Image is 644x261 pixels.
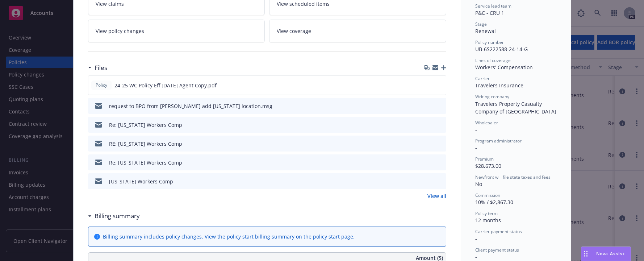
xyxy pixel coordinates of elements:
[437,159,443,166] button: preview file
[475,126,477,133] span: -
[103,233,355,240] div: Billing summary includes policy changes. View the policy start billing summary on the .
[596,250,625,257] span: Nova Assist
[437,140,443,148] button: preview file
[475,28,496,34] span: Renewal
[313,233,353,240] a: policy start page
[475,199,513,206] span: 10% / $2,867.30
[475,247,519,253] span: Client payment status
[475,57,511,63] span: Lines of coverage
[475,3,511,9] span: Service lead team
[94,82,109,88] span: Policy
[95,211,140,221] h3: Billing summary
[88,63,107,72] div: Files
[475,253,477,260] span: -
[277,27,311,35] span: View coverage
[475,192,500,198] span: Commission
[109,178,173,185] div: [US_STATE] Workers Comp
[475,75,490,82] span: Carrier
[437,178,443,185] button: preview file
[475,120,498,126] span: Wholesaler
[95,63,107,72] h3: Files
[475,162,501,169] span: $28,673.00
[581,247,590,261] div: Drag to move
[475,181,482,187] span: No
[475,64,533,71] span: Workers' Compensation
[425,102,431,110] button: download file
[475,217,501,224] span: 12 months
[475,228,522,235] span: Carrier payment status
[425,178,431,185] button: download file
[425,140,431,148] button: download file
[581,246,631,261] button: Nova Assist
[88,211,140,221] div: Billing summary
[475,156,494,162] span: Premium
[475,174,551,180] span: Newfront will file state taxes and fees
[475,144,477,151] span: -
[475,46,528,53] span: UB-6S222588-24-14-G
[114,82,217,89] span: 24-25 WC Policy Eff [DATE] Agent Copy.pdf
[425,121,431,129] button: download file
[88,20,265,42] a: View policy changes
[269,20,446,42] a: View coverage
[475,138,522,144] span: Program administrator
[475,39,504,45] span: Policy number
[425,82,431,89] button: download file
[475,100,556,115] span: Travelers Property Casualty Company of [GEOGRAPHIC_DATA]
[425,159,431,166] button: download file
[475,94,509,100] span: Writing company
[109,159,182,166] div: Re: [US_STATE] Workers Comp
[96,27,144,35] span: View policy changes
[475,82,523,89] span: Travelers Insurance
[109,140,182,148] div: RE: [US_STATE] Workers Comp
[475,21,487,27] span: Stage
[437,102,443,110] button: preview file
[436,82,443,89] button: preview file
[109,102,272,110] div: request to BPO from [PERSON_NAME] add [US_STATE] location.msg
[475,9,504,16] span: P&C - CRU 1
[475,210,498,216] span: Policy term
[475,235,477,242] span: -
[437,121,443,129] button: preview file
[109,121,182,129] div: Re: [US_STATE] Workers Comp
[427,192,446,200] a: View all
